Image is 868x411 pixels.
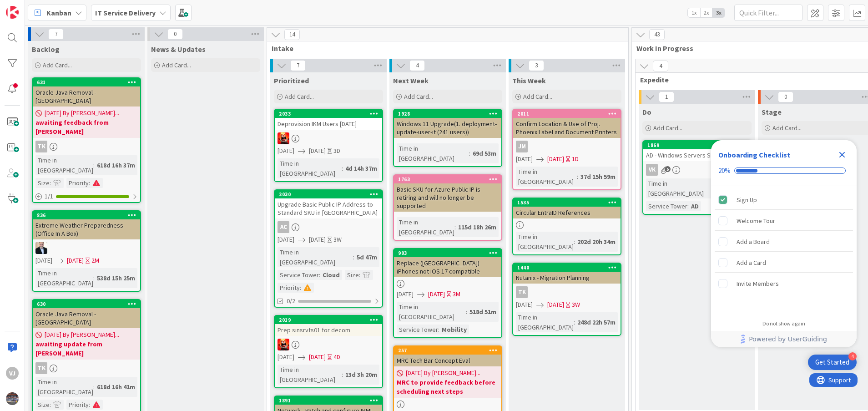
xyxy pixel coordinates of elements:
[398,176,501,183] div: 1763
[394,175,501,212] div: 1763Basic SKU for Azure Public IP is retiring and will no longer be supported
[649,29,665,40] span: 43
[33,300,140,328] div: 630Oracle Java Removal - [GEOGRAPHIC_DATA]
[394,249,501,277] div: 903Replace ([GEOGRAPHIC_DATA]) iPhones not iOS 17 compatible
[394,110,501,138] div: 1928Windows 11 Upgrade(1. deployment-update-user-it (241 users))
[718,149,790,160] div: Onboarding Checklist
[513,141,621,152] div: JM
[517,264,621,271] div: 1440
[93,273,95,283] span: :
[394,346,501,366] div: 257MRC Tech Bar Concept Eval
[6,367,19,380] div: VJ
[397,378,499,396] b: MRC to provide feedback before scheduling next steps
[275,396,382,405] div: 1891
[95,8,156,17] b: IT Service Delivery
[466,307,467,317] span: :
[359,270,360,280] span: :
[33,78,140,107] div: 631Oracle Java Removal - [GEOGRAPHIC_DATA]
[37,79,140,86] div: 631
[162,61,191,69] span: Add Card...
[456,222,499,232] div: 115d 18h 26m
[772,124,802,132] span: Add Card...
[516,300,533,310] span: [DATE]
[439,325,469,335] div: Mobility
[393,174,502,241] a: 1763Basic SKU for Azure Public IP is retiring and will no longer be supportedTime in [GEOGRAPHIC_...
[715,190,853,210] div: Sign Up is complete.
[643,149,751,161] div: AD - Windows Servers SMB1 disable
[574,317,575,327] span: :
[343,370,379,380] div: 13d 3h 20m
[89,400,90,410] span: :
[278,339,289,350] img: VN
[275,132,382,144] div: VN
[409,60,425,71] span: 4
[737,278,779,289] div: Invite Members
[35,141,47,152] div: TK
[275,198,382,218] div: Upgrade Basic Public IP Address to Standard SKU in [GEOGRAPHIC_DATA]
[45,330,119,340] span: [DATE] By [PERSON_NAME]...
[512,76,546,85] span: This Week
[45,192,53,201] span: 1 / 1
[716,331,852,347] a: Powered by UserGuiding
[737,257,766,268] div: Add a Card
[512,109,621,190] a: 2011Confirm Location & Use of Proj. Phoenix Label and Document PrintersJM[DATE][DATE]1DTime in [G...
[762,107,782,117] span: Stage
[646,178,718,198] div: Time in [GEOGRAPHIC_DATA]
[45,108,119,118] span: [DATE] By [PERSON_NAME]...
[287,296,295,306] span: 0/2
[66,178,89,188] div: Priority
[290,60,306,71] span: 7
[653,124,682,132] span: Add Card...
[33,78,140,86] div: 631
[333,146,340,156] div: 3D
[642,140,752,215] a: 1869AD - Windows Servers SMB1 disableVKTime in [GEOGRAPHIC_DATA]:70d 41mService Tower:AD
[35,377,93,397] div: Time in [GEOGRAPHIC_DATA]
[715,253,853,273] div: Add a Card is incomplete.
[778,91,793,102] span: 0
[275,118,382,130] div: Deprovision IKM Users [DATE]
[33,211,140,239] div: 836Extreme Weather Preparedness (Office In A Box)
[274,109,383,182] a: 2033Deprovision IKM Users [DATE]VN[DATE][DATE]3DTime in [GEOGRAPHIC_DATA]:4d 14h 37m
[278,158,342,178] div: Time in [GEOGRAPHIC_DATA]
[275,339,382,350] div: VN
[272,44,617,53] span: Intake
[513,118,621,138] div: Confirm Location & Use of Proj. Phoenix Label and Document Printers
[35,178,50,188] div: Size
[32,45,60,54] span: Backlog
[404,92,433,101] span: Add Card...
[354,252,379,262] div: 5d 47m
[6,6,19,19] img: Visit kanbanzone.com
[320,270,342,280] div: Cloud
[33,211,140,219] div: 836
[50,178,51,188] span: :
[513,272,621,284] div: Nutanix - Migration Planning
[309,235,326,244] span: [DATE]
[35,400,50,410] div: Size
[33,300,140,308] div: 630
[342,370,343,380] span: :
[517,199,621,206] div: 1535
[513,286,621,298] div: TK
[547,154,564,164] span: [DATE]
[572,300,580,310] div: 3W
[394,175,501,183] div: 1763
[33,191,140,202] div: 1/1
[513,198,621,207] div: 1535
[428,289,445,299] span: [DATE]
[516,286,528,298] div: TK
[309,352,326,362] span: [DATE]
[835,147,849,162] div: Close Checklist
[300,283,301,293] span: :
[33,141,140,152] div: TK
[642,107,651,117] span: Do
[278,146,294,156] span: [DATE]
[711,186,857,314] div: Checklist items
[647,142,751,148] div: 1869
[393,109,502,167] a: 1928Windows 11 Upgrade(1. deployment-update-user-it (241 users))Time in [GEOGRAPHIC_DATA]:69d 53m
[278,352,294,362] span: [DATE]
[394,249,501,257] div: 903
[734,5,802,21] input: Quick Filter...
[646,164,658,176] div: VK
[454,222,456,232] span: :
[848,352,857,360] div: 4
[46,7,71,18] span: Kanban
